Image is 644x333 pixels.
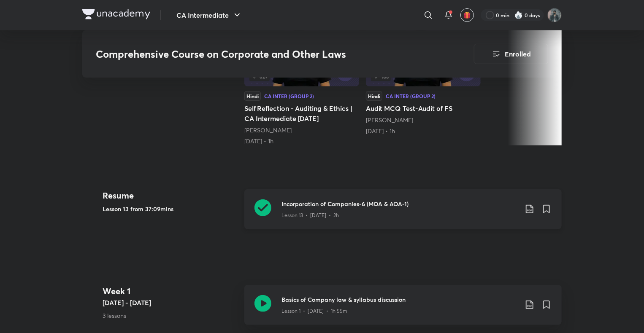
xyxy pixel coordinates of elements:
[82,9,150,19] img: Company Logo
[366,21,481,135] a: Audit MCQ Test-Audit of FS
[386,94,436,99] div: CA Inter (Group 2)
[547,8,562,22] img: Harsh Raj
[82,9,150,21] a: Company Logo
[366,116,481,124] div: Ankit Oberoi
[244,137,359,145] div: 20th Jul • 1h
[366,116,413,124] a: [PERSON_NAME]
[366,91,382,101] div: Hindi
[460,8,474,22] button: avatar
[244,189,562,239] a: Incorporation of Companies-6 (MOA & AOA-1)Lesson 13 • [DATE] • 2h
[244,126,292,134] a: [PERSON_NAME]
[281,199,518,208] h3: Incorporation of Companies-6 (MOA & AOA-1)
[366,21,481,135] a: 183HindiCA Inter (Group 2)Audit MCQ Test-Audit of FS[PERSON_NAME][DATE] • 1h
[281,295,518,304] h3: Basics of Company law & syllabus discussion
[103,311,238,320] p: 3 lessons
[463,11,471,19] img: avatar
[244,126,359,134] div: Ankit Oberoi
[264,94,314,99] div: CA Inter (Group 2)
[244,91,261,101] div: Hindi
[244,21,359,145] a: 329HindiCA Inter (Group 2)Self Reflection - Auditing & Ethics | CA Intermediate [DATE][PERSON_NAM...
[281,212,339,219] p: Lesson 13 • [DATE] • 2h
[281,307,347,315] p: Lesson 1 • [DATE] • 1h 55m
[366,127,481,135] div: 17th Aug • 1h
[366,103,481,113] h5: Audit MCQ Test-Audit of FS
[474,44,548,64] button: Enrolled
[171,7,247,24] button: CA Intermediate
[103,189,238,202] h4: Resume
[96,48,426,60] h3: Comprehensive Course on Corporate and Other Laws
[103,204,238,213] h5: Lesson 13 from 37:09mins
[244,103,359,124] h5: Self Reflection - Auditing & Ethics | CA Intermediate [DATE]
[103,285,238,298] h4: Week 1
[103,298,238,308] h5: [DATE] - [DATE]
[244,21,359,145] a: Self Reflection - Auditing & Ethics | CA Intermediate May'25
[514,11,523,19] img: streak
